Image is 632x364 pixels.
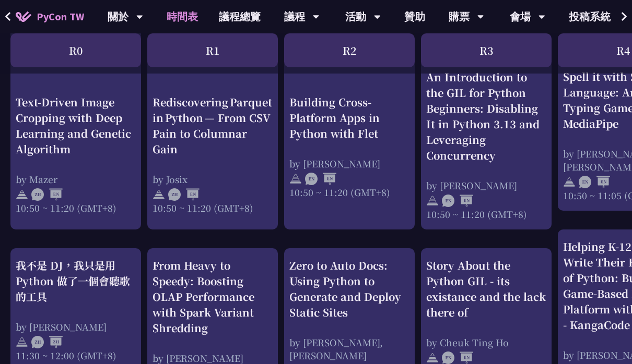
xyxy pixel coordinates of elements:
img: svg+xml;base64,PHN2ZyB4bWxucz0iaHR0cDovL3d3dy53My5vcmcvMjAwMC9zdmciIHdpZHRoPSIyNCIgaGVpZ2h0PSIyNC... [426,351,439,364]
div: Rediscovering Parquet in Python — From CSV Pain to Columnar Gain [153,94,273,156]
div: Zero to Auto Docs: Using Python to Generate and Deploy Static Sites [289,258,409,320]
div: 10:50 ~ 11:20 (GMT+8) [289,185,409,198]
img: ENEN.5a408d1.svg [579,176,610,188]
img: svg+xml;base64,PHN2ZyB4bWxucz0iaHR0cDovL3d3dy53My5vcmcvMjAwMC9zdmciIHdpZHRoPSIyNCIgaGVpZ2h0PSIyNC... [563,176,576,188]
img: ZHZH.38617ef.svg [31,336,63,348]
img: svg+xml;base64,PHN2ZyB4bWxucz0iaHR0cDovL3d3dy53My5vcmcvMjAwMC9zdmciIHdpZHRoPSIyNCIgaGVpZ2h0PSIyNC... [426,195,439,207]
img: ZHEN.371966e.svg [168,188,200,201]
div: From Heavy to Speedy: Boosting OLAP Performance with Spark Variant Shredding [153,258,273,336]
div: 10:50 ~ 11:20 (GMT+8) [153,201,273,214]
div: by Josix [153,172,273,185]
div: by [PERSON_NAME] [426,179,546,192]
div: Building Cross-Platform Apps in Python with Flet [289,94,409,141]
div: R2 [284,33,415,67]
img: svg+xml;base64,PHN2ZyB4bWxucz0iaHR0cDovL3d3dy53My5vcmcvMjAwMC9zdmciIHdpZHRoPSIyNCIgaGVpZ2h0PSIyNC... [16,188,28,201]
div: by [PERSON_NAME] [16,320,136,333]
div: Story About the Python GIL - its existance and the lack there of [426,258,546,320]
a: Building Cross-Platform Apps in Python with Flet by [PERSON_NAME] 10:50 ~ 11:20 (GMT+8) [289,69,409,221]
a: An Introduction to the GIL for Python Beginners: Disabling It in Python 3.13 and Leveraging Concu... [426,69,546,221]
img: ENEN.5a408d1.svg [305,173,336,185]
div: by Mazer [16,172,136,185]
div: 我不是 DJ，我只是用 Python 做了一個會聽歌的工具 [16,258,136,305]
a: Rediscovering Parquet in Python — From CSV Pain to Columnar Gain by Josix 10:50 ~ 11:20 (GMT+8) [153,69,273,221]
img: Home icon of PyCon TW 2025 [16,11,31,22]
img: svg+xml;base64,PHN2ZyB4bWxucz0iaHR0cDovL3d3dy53My5vcmcvMjAwMC9zdmciIHdpZHRoPSIyNCIgaGVpZ2h0PSIyNC... [289,173,302,185]
div: 11:30 ~ 12:00 (GMT+8) [16,349,136,362]
a: Text-Driven Image Cropping with Deep Learning and Genetic Algorithm by Mazer 10:50 ~ 11:20 (GMT+8) [16,69,136,221]
span: PyCon TW [37,9,84,25]
img: svg+xml;base64,PHN2ZyB4bWxucz0iaHR0cDovL3d3dy53My5vcmcvMjAwMC9zdmciIHdpZHRoPSIyNCIgaGVpZ2h0PSIyNC... [16,336,28,348]
img: svg+xml;base64,PHN2ZyB4bWxucz0iaHR0cDovL3d3dy53My5vcmcvMjAwMC9zdmciIHdpZHRoPSIyNCIgaGVpZ2h0PSIyNC... [153,188,165,201]
div: R1 [147,33,278,67]
div: 10:50 ~ 11:20 (GMT+8) [16,201,136,214]
div: Text-Driven Image Cropping with Deep Learning and Genetic Algorithm [16,94,136,156]
div: R3 [421,33,552,67]
div: by Cheuk Ting Ho [426,336,546,349]
div: R0 [10,33,141,67]
a: PyCon TW [5,4,95,30]
div: 10:50 ~ 11:20 (GMT+8) [426,208,546,221]
div: by [PERSON_NAME], [PERSON_NAME] [289,336,409,362]
div: An Introduction to the GIL for Python Beginners: Disabling It in Python 3.13 and Leveraging Concu... [426,69,546,163]
img: ENEN.5a408d1.svg [442,195,473,207]
div: by [PERSON_NAME] [289,156,409,169]
img: ZHEN.371966e.svg [31,188,63,201]
img: ENEN.5a408d1.svg [442,351,473,364]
